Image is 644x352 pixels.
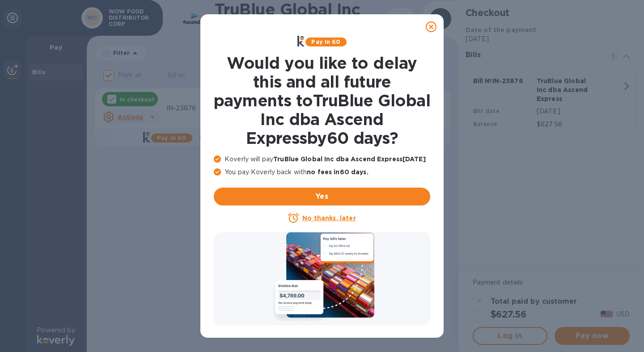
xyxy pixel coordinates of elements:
[214,54,430,147] h1: Would you like to delay this and all future payments to TruBlue Global Inc dba Ascend Express by ...
[221,191,423,202] span: Yes
[214,168,430,177] p: You pay Koverly back with
[311,38,340,45] b: Pay in 60
[214,155,430,164] p: Koverly will pay
[302,214,356,222] u: No thanks, later
[307,168,368,176] b: no fees in 60 days .
[214,188,430,205] button: Yes
[273,155,426,163] b: TruBlue Global Inc dba Ascend Express [DATE]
